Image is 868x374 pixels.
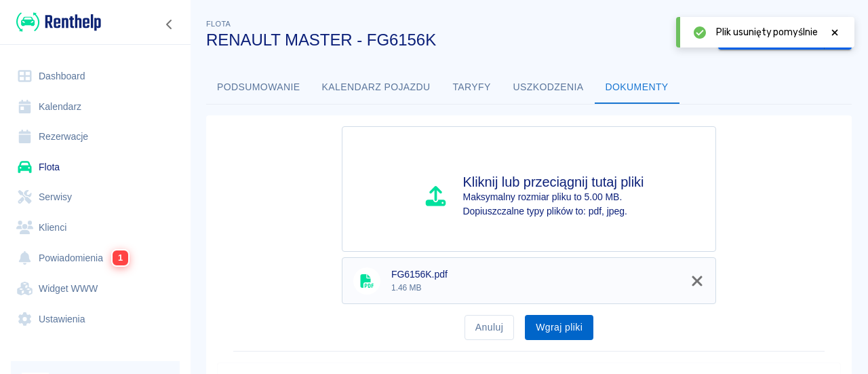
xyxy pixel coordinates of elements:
span: Flota [206,20,231,28]
a: Rezerwacje [11,121,180,152]
button: Usuń z kolejki [682,267,713,295]
a: Flota [11,152,180,183]
a: Ustawienia [11,304,180,335]
a: Serwisy [11,182,180,212]
a: Dashboard [11,61,180,92]
a: Widget WWW [11,274,180,304]
a: Kalendarz [11,92,180,122]
button: Kalendarz pojazdu [311,71,441,104]
a: Renthelp logo [11,11,101,33]
h3: RENAULT MASTER - FG6156K [206,31,707,50]
p: Maksymalny rozmiar pliku to 5.00 MB. [463,190,644,204]
span: Plik usunięty pomyślnie [716,25,818,39]
button: Zwiń nawigację [159,16,180,33]
p: 1.46 MB [391,282,683,294]
p: Dopiuszczalne typy plików to: pdf, jpeg. [463,204,644,219]
button: Dokumenty [595,71,679,104]
button: Anuluj [465,315,514,340]
button: Wgraj pliki [525,315,593,340]
button: Taryfy [441,71,502,104]
h4: Kliknij lub przeciągnij tutaj pliki [463,174,644,190]
span: FG6156K.pdf [391,267,683,282]
button: Uszkodzenia [502,71,595,104]
button: Podsumowanie [206,71,311,104]
a: Klienci [11,212,180,243]
a: Powiadomienia1 [11,242,180,274]
span: 1 [113,250,128,265]
img: Renthelp logo [16,11,101,33]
